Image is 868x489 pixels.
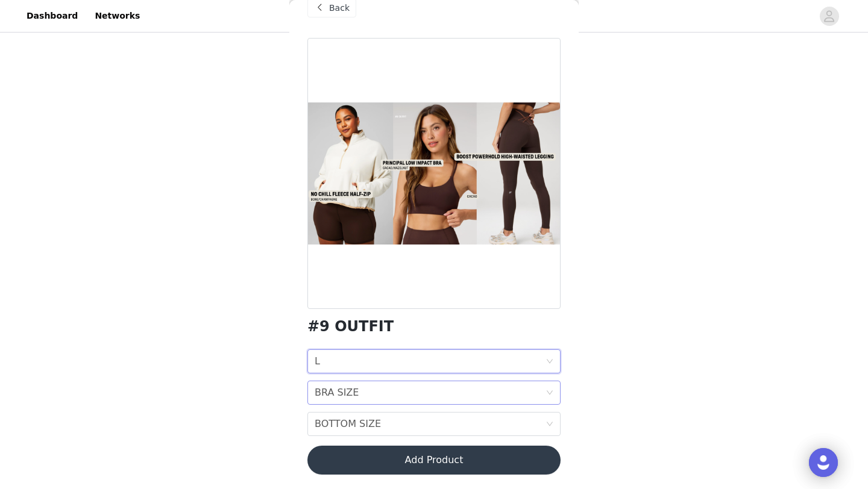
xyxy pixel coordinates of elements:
[315,413,381,435] div: BOTTOM SIZE
[329,2,350,14] span: Back
[307,446,561,475] button: Add Product
[19,2,85,30] a: Dashboard
[87,2,147,30] a: Networks
[546,358,553,366] i: icon: down
[546,420,553,429] i: icon: down
[823,7,835,26] div: avatar
[546,389,553,397] i: icon: down
[315,381,359,404] div: BRA SIZE
[315,350,320,373] div: L
[809,448,838,477] div: Open Intercom Messenger
[307,319,394,335] h1: #9 OUTFIT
